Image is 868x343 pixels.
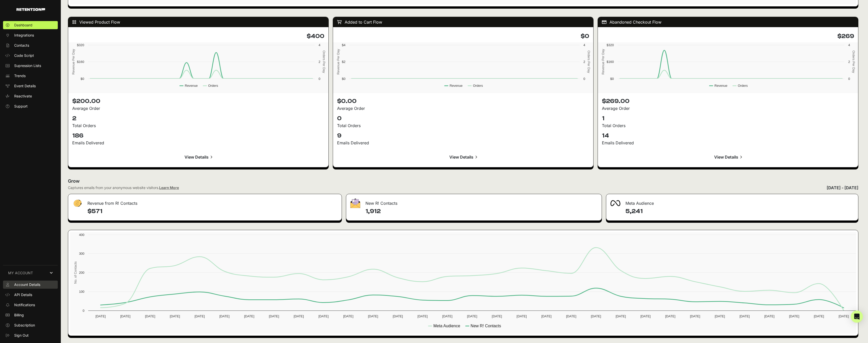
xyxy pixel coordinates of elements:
[14,53,34,58] span: Code Script
[14,33,34,38] span: Integrations
[690,314,700,318] text: [DATE]
[342,43,345,47] text: $4
[450,84,463,88] text: Revenue
[3,321,58,329] a: Subscription
[72,198,82,208] img: fa-dollar-13500eef13a19c4ab2b9ed9ad552e47b0d9fc28b02b83b90ba0e00f96d6372e9.png
[3,291,58,299] a: API Details
[598,17,858,27] div: Abandoned Checkout Flow
[442,314,452,318] text: [DATE]
[14,323,35,328] span: Subscription
[516,314,527,318] text: [DATE]
[219,314,229,318] text: [DATE]
[467,314,477,318] text: [DATE]
[471,324,501,328] text: New R! Contacts
[96,314,106,318] text: [DATE]
[72,132,324,140] p: 186
[601,49,605,75] text: Revenue Per Day
[602,97,854,105] p: $269.00
[319,43,320,47] text: 4
[170,314,180,318] text: [DATE]
[566,314,576,318] text: [DATE]
[269,314,279,318] text: [DATE]
[738,84,748,88] text: Orders
[294,314,304,318] text: [DATE]
[602,140,854,146] div: Emails Delivered
[8,270,33,276] span: MY ACCOUNT
[336,49,340,75] text: Revenue Per Day
[602,114,854,123] p: 1
[848,60,850,64] text: 2
[607,60,614,64] text: $160
[541,314,551,318] text: [DATE]
[607,43,614,47] text: $320
[814,314,824,318] text: [DATE]
[72,32,324,40] h4: $400
[14,23,32,28] span: Dashboard
[244,314,254,318] text: [DATE]
[852,50,856,73] text: Orders Per Day
[71,49,75,75] text: Revenue Per Day
[473,84,483,88] text: Orders
[3,281,58,289] a: Account Details
[602,32,854,40] h4: $269
[318,314,328,318] text: [DATE]
[583,77,585,81] text: 0
[3,31,58,39] a: Integrations
[77,43,84,47] text: $320
[72,151,324,163] a: View Details
[185,84,198,88] text: Revenue
[3,62,58,70] a: Supression Lists
[337,123,589,129] div: Total Orders
[208,84,218,88] text: Orders
[602,105,854,111] div: Average Order
[740,314,750,318] text: [DATE]
[715,314,725,318] text: [DATE]
[79,252,84,255] text: 300
[346,194,602,209] div: New R! Contacts
[337,114,589,123] p: 0
[68,178,858,185] h2: Grow
[3,265,58,281] a: MY ACCOUNT
[14,302,35,307] span: Notifications
[14,83,36,89] span: Event Details
[3,52,58,60] a: Code Script
[3,21,58,29] a: Dashboard
[602,151,854,163] a: View Details
[616,314,626,318] text: [DATE]
[79,233,84,237] text: 400
[14,333,29,338] span: Sign Out
[68,194,342,209] div: Revenue from R! Contacts
[72,114,324,123] p: 2
[583,43,585,47] text: 4
[433,324,460,328] text: Meta Audience
[145,314,155,318] text: [DATE]
[764,314,774,318] text: [DATE]
[319,77,320,81] text: 0
[492,314,502,318] text: [DATE]
[14,104,28,109] span: Support
[602,132,854,140] p: 14
[14,282,40,287] span: Account Details
[79,290,84,294] text: 100
[14,63,41,68] span: Supression Lists
[14,94,32,99] span: Reactivate
[789,314,799,318] text: [DATE]
[83,309,84,313] text: 0
[368,314,378,318] text: [DATE]
[417,314,428,318] text: [DATE]
[337,105,589,111] div: Average Order
[583,60,585,64] text: 2
[79,271,84,275] text: 200
[337,151,589,163] a: View Details
[587,50,591,73] text: Orders Per Day
[610,77,614,81] text: $0
[14,43,29,48] span: Contacts
[72,97,324,105] p: $200.00
[72,140,324,146] div: Emails Delivered
[3,41,58,49] a: Contacts
[839,314,849,318] text: [DATE]
[848,43,850,47] text: 4
[640,314,651,318] text: [DATE]
[848,77,850,81] text: 0
[851,311,863,323] div: Open Intercom Messenger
